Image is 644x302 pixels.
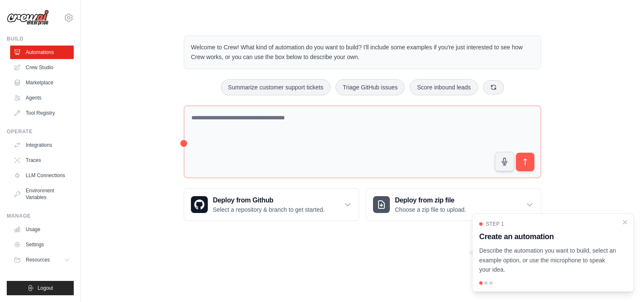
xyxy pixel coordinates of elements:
div: Build [7,35,74,42]
button: Summarize customer support tickets [221,79,330,95]
a: Tool Registry [10,106,74,120]
p: Choose a zip file to upload. [395,205,466,214]
a: Traces [10,154,74,167]
button: Triage GitHub issues [335,79,405,95]
a: Integrations [10,138,74,152]
div: Operate [7,128,74,135]
a: Crew Studio [10,61,74,74]
button: Close walkthrough [622,219,628,226]
div: Manage [7,213,74,219]
h3: Deploy from Github [213,195,325,205]
a: Marketplace [10,76,74,89]
a: Agents [10,91,74,105]
h3: Deploy from zip file [395,195,466,205]
p: Welcome to Crew! What kind of automation do you want to build? I'll include some examples if you'... [191,43,534,62]
span: Step 1 [486,221,504,227]
h3: Create an automation [479,231,617,243]
button: Logout [7,281,74,295]
p: Describe the automation you want to build, select an example option, or use the microphone to spe... [479,246,617,275]
a: Automations [10,46,74,59]
button: Resources [10,253,74,267]
a: Usage [10,223,74,236]
button: Score inbound leads [410,79,478,95]
a: Settings [10,238,74,251]
span: Resources [26,256,50,263]
a: LLM Connections [10,169,74,182]
a: Environment Variables [10,184,74,204]
span: Logout [38,285,53,291]
p: Select a repository & branch to get started. [213,205,325,214]
img: Logo [7,10,49,26]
